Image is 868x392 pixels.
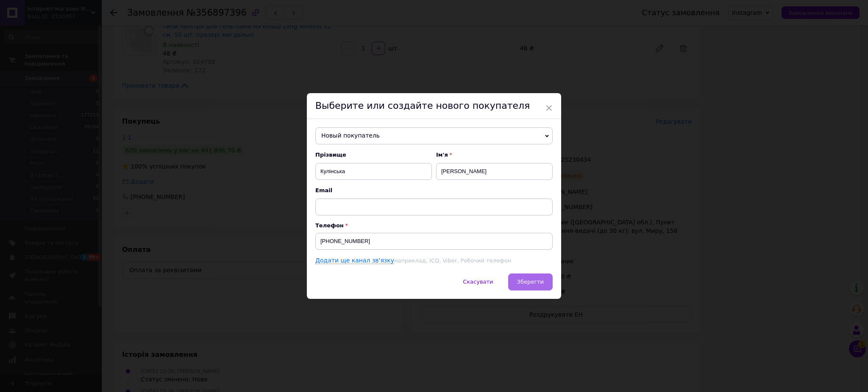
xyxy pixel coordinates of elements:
p: Телефон [315,222,553,229]
button: Скасувати [454,273,502,290]
input: Наприклад: Іван [436,163,553,180]
span: наприклад, ICQ, Viber, Робочий телефон [394,257,511,264]
input: Наприклад: Іванов [315,163,432,180]
span: Новый покупатель [315,127,553,144]
button: Зберегти [508,273,553,290]
span: Зберегти [517,279,544,285]
span: Email [315,187,553,194]
span: Прізвище [315,151,432,159]
span: × [545,101,553,115]
a: Додати ще канал зв'язку [315,257,394,264]
span: Скасувати [463,279,493,285]
input: +38 096 0000000 [315,233,553,250]
span: Ім'я [436,151,553,159]
div: Выберите или создайте нового покупателя [307,93,561,119]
